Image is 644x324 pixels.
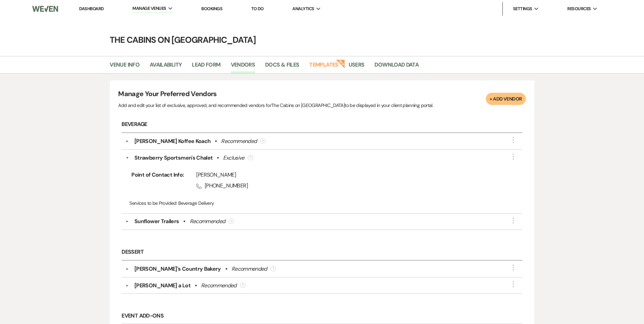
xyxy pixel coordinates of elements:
span: Settings [513,5,532,12]
a: Templates [309,60,338,73]
a: Bookings [201,6,222,12]
a: Availability [150,60,182,73]
button: ▼ [123,140,131,143]
b: • [217,154,219,162]
div: ? [260,138,265,144]
div: [PERSON_NAME] a Lot [134,282,190,290]
div: Exclusive [223,154,244,162]
div: Recommended [221,137,257,145]
div: ? [240,283,245,288]
b: • [225,265,227,273]
a: Vendors [231,60,255,73]
b: • [195,282,197,290]
div: ? [271,266,276,271]
h4: Manage Your Preferred Vendors [118,89,433,102]
button: + Add Vendor [486,93,526,105]
button: ▼ [123,284,131,287]
b: • [183,217,185,226]
div: Sunflower Trailers [134,217,179,226]
div: ? [228,218,234,224]
span: Point of Contact Info: [129,171,184,193]
p: Add and edit your list of exclusive, approved, and recommended vendors for The Cabins on [GEOGRAP... [118,102,433,109]
a: Users [349,60,365,73]
p: Beverage Delivery [129,199,514,207]
h6: Dessert [122,244,522,261]
span: Services to be Provided: [129,200,177,206]
span: Analytics [292,5,314,12]
div: Recommended [232,265,267,273]
div: [PERSON_NAME] Koffee Koach [134,137,210,145]
strong: New [336,59,345,68]
button: ▼ [123,220,131,223]
button: ▼ [126,154,129,162]
button: ▼ [123,267,131,271]
a: Venue Info [110,60,140,73]
div: [PERSON_NAME]'s Country Bakery [134,265,221,273]
a: Download Data [374,60,419,73]
span: Resources [567,5,591,12]
img: Weven Logo [32,2,58,16]
a: Lead Form [192,60,220,73]
span: Manage Venues [132,5,166,12]
h4: The Cabins on [GEOGRAPHIC_DATA] [78,34,567,46]
a: To Do [251,6,264,12]
div: ? [248,155,253,160]
div: [PERSON_NAME] [196,171,499,179]
span: [PHONE_NUMBER] [196,182,499,190]
div: Recommended [201,282,237,290]
div: Recommended [190,217,225,226]
div: Strawberry Sportsmen's Chalet [134,154,213,162]
a: Docs & Files [265,60,299,73]
b: • [215,137,217,145]
a: Dashboard [79,6,104,12]
h6: Beverage [122,116,522,133]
